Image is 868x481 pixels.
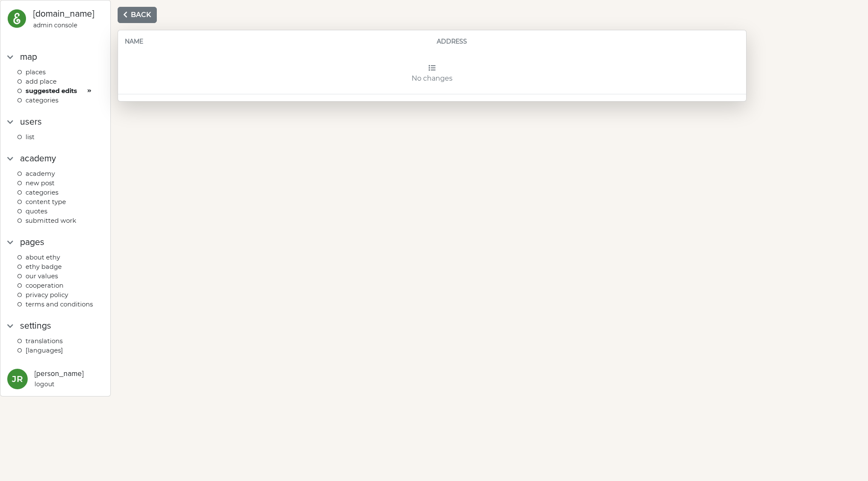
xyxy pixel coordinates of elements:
[118,30,436,53] th: name
[26,179,55,187] span: New post
[128,73,736,84] div: No changes
[26,254,60,261] span: About Ethy
[26,272,58,280] span: Our values
[26,78,57,85] span: ADD PLACE
[35,369,84,380] div: [PERSON_NAME]
[33,21,94,30] div: admin console
[26,207,47,215] span: Quotes
[20,115,42,129] div: Users
[26,291,68,299] span: Privacy policy
[35,380,84,389] div: logout
[26,170,55,178] span: Academy
[20,152,56,166] div: academy
[26,263,62,271] span: Ethy badge
[20,319,51,333] div: settings
[26,68,46,76] span: Places
[26,198,66,206] span: CONTENT TYPE
[26,300,93,308] span: Terms and conditions
[20,50,37,64] div: map
[7,9,26,28] img: ethy-logo
[26,347,63,354] span: [languages]
[26,133,35,141] span: list
[118,7,157,23] button: BACK
[26,189,58,196] span: Categories
[26,282,63,289] span: Cooperation
[26,217,76,224] span: Submitted work
[436,30,746,53] th: Address
[26,87,77,95] span: Suggested edits
[20,236,44,249] div: Pages
[26,337,63,345] span: Translations
[26,96,58,104] span: categories
[7,369,28,389] button: JR
[33,7,94,21] div: [DOMAIN_NAME]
